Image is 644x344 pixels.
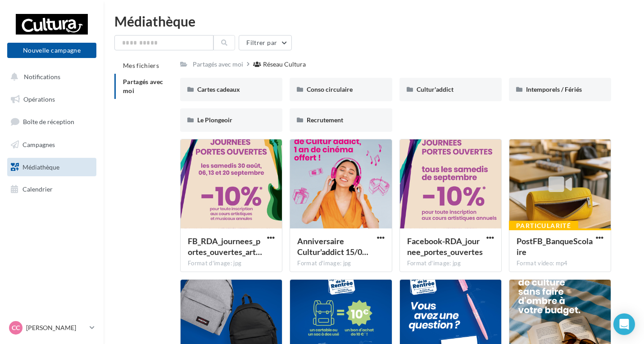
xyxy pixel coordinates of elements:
a: Opérations [5,90,98,109]
span: Conso circulaire [307,85,353,93]
a: Campagnes [5,135,98,154]
button: Filtrer par [239,35,292,50]
button: Notifications [5,67,95,86]
span: Notifications [24,73,60,80]
span: Opérations [23,95,55,103]
span: Le Plongeoir [197,116,232,124]
span: Calendrier [23,185,53,193]
span: Médiathèque [23,163,59,170]
div: Format d'image: jpg [297,259,384,268]
a: Calendrier [5,180,98,199]
span: Recrutement [307,116,343,124]
span: Anniversaire Cultur'addict 15/09 au 28/09 [297,236,368,257]
span: PostFB_BanqueScolaire [517,236,593,257]
div: Particularité [509,221,578,231]
a: Boîte de réception [5,112,98,131]
div: Médiathèque [114,14,633,28]
span: Cultur'addict [417,85,454,93]
a: CC [PERSON_NAME] [7,319,96,336]
span: Intemporels / Fériés [526,85,582,93]
span: Boîte de réception [23,118,74,125]
button: Nouvelle campagne [7,43,96,58]
a: Médiathèque [5,158,98,177]
span: Partagés avec moi [123,78,163,94]
div: Format d'image: jpg [407,259,494,268]
div: Réseau Cultura [263,60,306,69]
span: Mes fichiers [123,62,159,69]
span: Campagnes [23,141,55,148]
div: Format video: mp4 [517,259,603,268]
span: CC [12,323,20,332]
span: Facebook-RDA_journee_portes_ouvertes [407,236,483,257]
div: Format d'image: jpg [188,259,275,268]
p: [PERSON_NAME] [26,323,86,332]
span: FB_RDA_journees_portes_ouvertes_art et musique [188,236,262,257]
div: Partagés avec moi [193,60,243,69]
div: Open Intercom Messenger [613,313,635,335]
span: Cartes cadeaux [197,85,240,93]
